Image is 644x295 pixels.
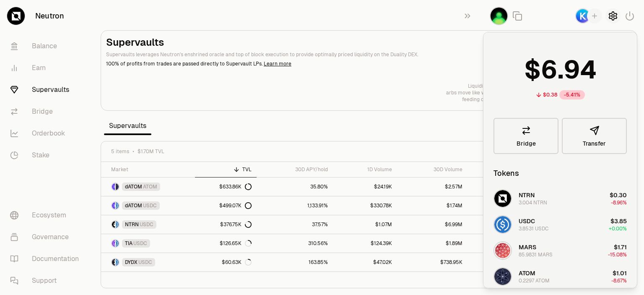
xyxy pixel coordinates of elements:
a: Ecosystem [3,204,91,226]
a: $1.74M [397,196,467,215]
a: 282.88% [467,215,534,234]
span: NTRN [519,191,535,199]
a: $499.07K [195,196,257,215]
span: $0.30 [610,191,627,199]
a: $2.57M [397,178,467,196]
div: $499.07K [219,202,252,209]
div: TVL [200,166,252,173]
button: ATOM LogoATOM0.2297 ATOM$1.01-8.67% [488,264,632,289]
div: $0.38 [543,91,558,98]
a: 37.57% [257,215,332,234]
a: Learn more [264,60,291,67]
a: 98.22% [467,234,534,253]
span: -15.08% [608,251,627,258]
a: Bridge [3,101,91,123]
p: arbs move like wolves in the night— [446,89,530,96]
a: 66.28% [467,196,534,215]
a: Orderbook [3,123,91,144]
div: $376.75K [220,221,252,228]
a: $1.89M [397,234,467,253]
img: Shotmaker [490,7,508,25]
span: USDC [519,217,535,225]
a: $738.95K [397,253,467,272]
img: NTRN Logo [494,190,511,207]
span: USDC [140,221,153,228]
a: Documentation [3,248,91,270]
a: $60.63K [195,253,257,272]
div: 30D APY/hold [262,166,327,173]
a: 3.82% [467,178,534,196]
a: 163.85% [257,253,332,272]
div: 3.8531 USDC [519,225,548,232]
span: ATOM [519,269,535,277]
a: 77.55% [467,253,534,272]
a: $330.78K [333,196,397,215]
div: 1D Volume [338,166,392,173]
a: 310.56% [257,234,332,253]
img: USDC Logo [116,221,119,228]
a: Support [3,270,91,292]
img: TIA Logo [112,240,115,247]
img: USDC Logo [116,259,119,266]
span: USDC [133,240,147,247]
span: $3.85 [610,217,627,225]
div: 3.004 NTRN [519,199,547,206]
a: $633.86K [195,178,257,196]
img: dATOM Logo [112,202,115,209]
a: $1.07M [333,215,397,234]
span: Transfer [583,141,606,146]
a: $126.65K [195,234,257,253]
img: dATOM Logo [112,183,115,190]
a: 1,133.91% [257,196,332,215]
a: Balance [3,35,91,57]
span: $1.71 [614,243,627,251]
div: $126.65K [220,240,252,247]
span: -8.96% [611,199,627,206]
img: USDC Logo [116,240,119,247]
button: Transfer [562,118,627,154]
span: USDC [143,202,157,209]
button: USDC LogoUSDC3.8531 USDC$3.85+0.00% [488,212,632,237]
a: Stake [3,144,91,166]
span: ATOM [143,183,157,190]
div: 30D Volume [402,166,462,173]
a: $6.99M [397,215,467,234]
a: dATOM LogoATOM LogodATOMATOM [101,178,195,196]
a: $376.75K [195,215,257,234]
a: Supervaults [3,79,91,101]
button: NTRN LogoNTRN3.004 NTRN$0.30-8.96% [488,186,632,211]
span: +0.00% [609,225,627,232]
span: USDC [138,259,152,266]
span: $1.01 [613,269,627,277]
span: Supervaults [104,117,151,134]
button: MARS LogoMARS85.9831 MARS$1.71-15.08% [488,238,632,263]
div: 1D Vol/TVL [473,166,529,173]
a: dATOM LogoUSDC LogodATOMUSDC [101,196,195,215]
p: Liquidity sleeps— [446,83,530,89]
a: 35.80% [257,178,332,196]
img: ATOM Logo [116,183,119,190]
span: TIA [125,240,132,247]
img: USDC Logo [494,216,511,233]
span: dATOM [125,183,142,190]
img: DYDX Logo [112,259,115,266]
span: DYDX [125,259,138,266]
a: Bridge [493,118,558,154]
span: NTRN [125,221,139,228]
p: feeding on the spread. [446,96,530,103]
img: ATOM Logo [494,268,511,285]
span: dATOM [125,202,142,209]
a: $47.02K [333,253,397,272]
div: Tokens [493,167,519,179]
a: Governance [3,226,91,248]
p: Supervaults leverages Neutron's enshrined oracle and top of block execution to provide optimally ... [106,51,571,58]
img: USDC Logo [116,202,119,209]
img: NTRN Logo [112,221,115,228]
div: $633.86K [219,183,252,190]
a: DYDX LogoUSDC LogoDYDXUSDC [101,253,195,272]
div: -5.41% [559,90,585,99]
a: Earn [3,57,91,79]
span: $1.70M TVL [138,148,164,155]
div: 0.2297 ATOM [519,277,550,284]
a: $124.39K [333,234,397,253]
